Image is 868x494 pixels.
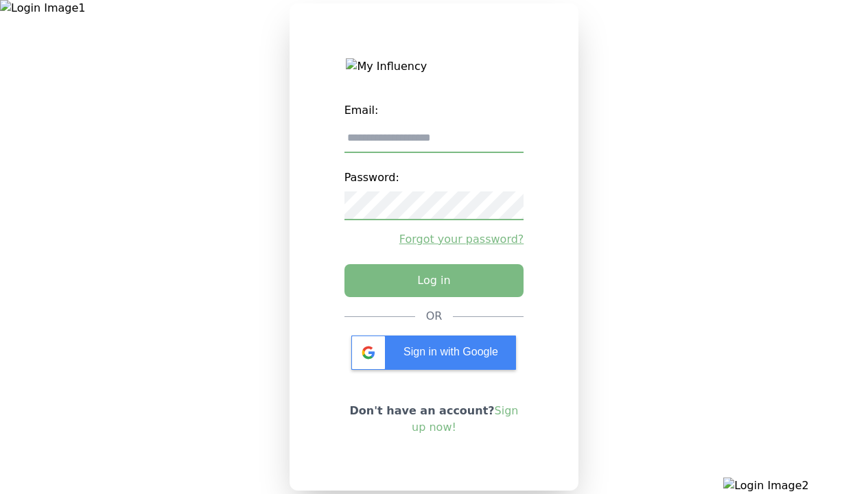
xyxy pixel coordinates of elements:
[344,164,524,191] label: Password:
[723,478,868,494] img: Login Image2
[344,97,524,124] label: Email:
[426,308,443,325] div: OR
[346,58,521,75] img: My Influency
[344,231,524,248] a: Forgot your password?
[403,346,498,357] span: Sign in with Google
[344,403,524,436] p: Don't have an account?
[351,336,516,370] div: Sign in with Google
[344,264,524,297] button: Log in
